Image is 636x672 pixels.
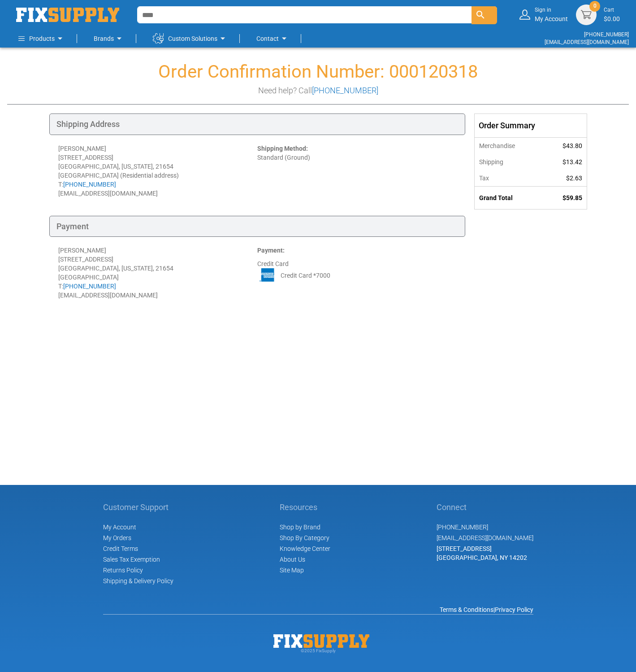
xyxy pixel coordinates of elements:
[273,634,369,648] img: Fix Industrial Supply
[153,30,228,48] a: Custom Solutions
[103,577,173,585] a: Shipping & Delivery Policy
[593,2,597,10] span: 0
[475,170,543,187] th: Tax
[604,15,620,22] span: $0.00
[281,271,330,280] span: Credit Card *7000
[16,8,119,22] a: store logo
[103,556,160,563] span: Sales Tax Exemption
[535,6,568,14] small: Sign in
[437,524,488,531] a: [PHONE_NUMBER]
[495,606,533,613] a: Privacy Policy
[16,8,119,22] img: Fix Industrial Supply
[18,30,65,48] a: Products
[604,6,620,14] small: Cart
[280,556,305,563] a: About Us
[535,6,568,23] div: My Account
[103,605,533,614] div: |
[257,246,456,300] div: Credit Card
[301,648,336,653] span: © 2025 FixSupply
[437,534,533,541] a: [EMAIL_ADDRESS][DOMAIN_NAME]
[475,137,543,154] th: Merchandise
[562,142,582,149] span: $43.80
[58,246,257,300] div: [PERSON_NAME] [STREET_ADDRESS] [GEOGRAPHIC_DATA], [US_STATE], 21654 [GEOGRAPHIC_DATA] T: [EMAIL_A...
[256,30,290,48] a: Contact
[103,545,138,552] span: Credit Terms
[475,114,587,137] div: Order Summary
[257,247,285,254] strong: Payment:
[63,181,116,188] a: [PHONE_NUMBER]
[58,144,257,198] div: [PERSON_NAME] [STREET_ADDRESS] [GEOGRAPHIC_DATA], [US_STATE], 21654 [GEOGRAPHIC_DATA] (Residentia...
[562,194,582,201] span: $59.85
[280,524,320,531] a: Shop by Brand
[103,524,136,531] span: My Account
[103,534,131,541] span: My Orders
[280,503,330,512] h5: Resources
[312,86,378,95] a: [PHONE_NUMBER]
[584,31,629,38] a: [PHONE_NUMBER]
[94,30,125,48] a: Brands
[440,606,493,613] a: Terms & Conditions
[280,545,330,552] a: Knowledge Center
[566,175,582,182] span: $2.63
[479,194,513,201] strong: Grand Total
[103,503,173,512] h5: Customer Support
[257,144,456,198] div: Standard (Ground)
[437,503,533,512] h5: Connect
[280,534,329,541] a: Shop By Category
[7,62,629,82] h1: Order Confirmation Number: 000120318
[49,113,465,135] div: Shipping Address
[257,145,308,152] strong: Shipping Method:
[49,216,465,237] div: Payment
[475,154,543,170] th: Shipping
[437,545,527,561] span: [STREET_ADDRESS] [GEOGRAPHIC_DATA], NY 14202
[257,268,278,282] img: AE
[280,567,304,574] a: Site Map
[63,283,116,290] a: [PHONE_NUMBER]
[562,158,582,166] span: $13.42
[103,567,143,574] a: Returns Policy
[7,86,629,95] h3: Need help? Call
[545,39,629,45] a: [EMAIL_ADDRESS][DOMAIN_NAME]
